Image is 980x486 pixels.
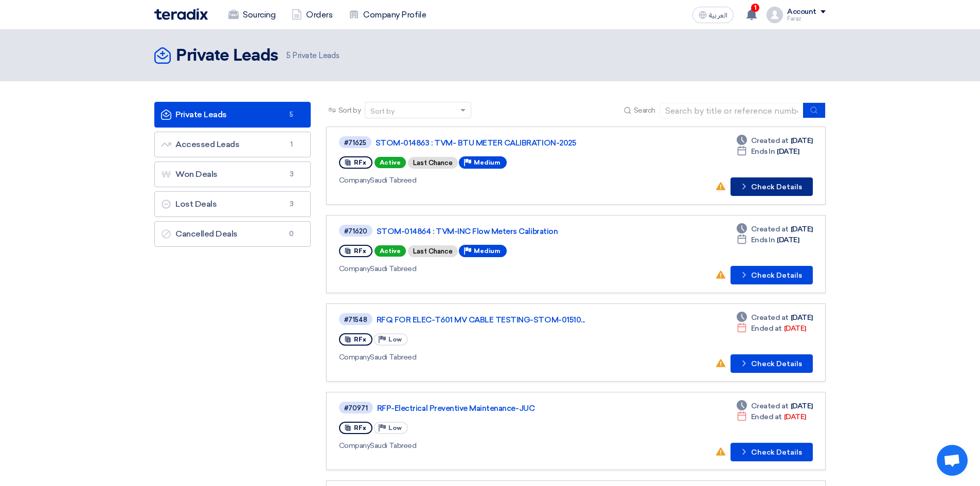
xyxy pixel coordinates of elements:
[730,443,813,461] button: Check Details
[737,323,806,334] div: [DATE]
[377,227,634,236] a: STOM-014864 : TVM-INC Flow Meters Calibration
[344,139,366,146] div: #71625
[377,404,634,413] a: RFP-Electrical Preventive Maintenance-JUC
[751,146,775,157] span: Ends In
[376,138,633,148] a: STOM-014863 : TVM- BTU METER CALIBRATION-2025
[751,224,789,235] span: Created at
[286,169,298,179] span: 3
[737,146,799,157] div: [DATE]
[154,132,311,157] a: Accessed Leads1
[154,221,311,247] a: Cancelled Deals0
[751,401,789,411] span: Created at
[339,175,635,186] div: Saudi Tabreed
[339,441,370,450] span: Company
[692,7,734,23] button: العربية
[751,235,775,245] span: Ends In
[751,411,782,422] span: Ended at
[388,424,402,431] span: Low
[154,161,311,187] a: Won Deals3
[339,264,370,273] span: Company
[287,50,339,62] span: Private Leads
[730,354,813,373] button: Check Details
[737,401,813,411] div: [DATE]
[339,263,636,274] div: Saudi Tabreed
[751,323,782,334] span: Ended at
[375,157,406,168] span: Active
[354,336,366,343] span: RFx
[787,8,816,16] div: Account
[354,424,366,431] span: RFx
[787,16,826,22] div: Faraz
[220,4,283,26] a: Sourcing
[154,8,208,20] img: Teradix logo
[737,224,813,235] div: [DATE]
[767,7,783,23] img: profile_test.png
[737,312,813,323] div: [DATE]
[286,110,298,120] span: 5
[339,176,370,185] span: Company
[474,159,501,166] span: Medium
[344,316,367,323] div: #71548
[377,315,634,325] a: RFQ FOR ELEC-T601 MV CABLE TESTING-STOM-01510...
[751,4,759,12] span: 1
[937,445,968,476] div: Open chat
[339,352,636,363] div: Saudi Tabreed
[344,228,367,235] div: #71620
[751,312,789,323] span: Created at
[354,247,366,255] span: RFx
[730,266,813,284] button: Check Details
[370,106,395,117] div: Sort by
[344,405,368,411] div: #70971
[286,199,298,209] span: 3
[154,102,311,128] a: Private Leads5
[341,4,434,26] a: Company Profile
[339,353,370,362] span: Company
[354,159,366,166] span: RFx
[283,4,341,26] a: Orders
[634,105,655,116] span: Search
[737,235,799,245] div: [DATE]
[375,245,406,257] span: Active
[474,247,501,255] span: Medium
[286,229,298,239] span: 0
[338,105,361,116] span: Sort by
[730,177,813,196] button: Check Details
[660,103,804,118] input: Search by title or reference number
[339,440,636,451] div: Saudi Tabreed
[287,51,291,60] span: 5
[176,46,278,66] h2: Private Leads
[709,12,727,19] span: العربية
[737,135,813,146] div: [DATE]
[408,245,458,257] div: Last Chance
[408,157,458,169] div: Last Chance
[751,135,789,146] span: Created at
[286,139,298,150] span: 1
[737,411,806,422] div: [DATE]
[154,191,311,217] a: Lost Deals3
[388,336,402,343] span: Low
